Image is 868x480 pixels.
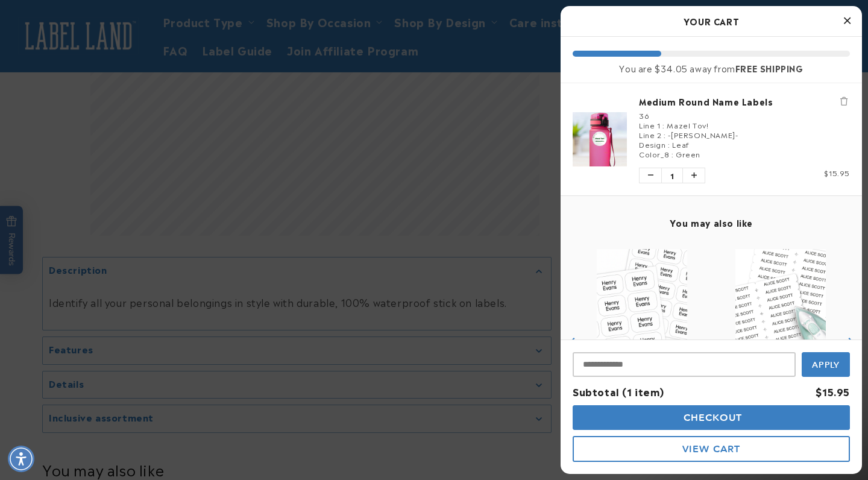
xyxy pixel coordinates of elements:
button: Increase quantity of Medium Round Name Labels [683,168,705,183]
button: View Cart [573,436,850,462]
div: $15.95 [816,383,850,400]
span: -[PERSON_NAME]- [668,129,738,140]
span: Line 2 [639,129,662,140]
img: Iron-On Labels - Label Land [735,249,826,339]
div: product [573,237,711,449]
span: Subtotal (1 item) [573,384,664,399]
span: Color_8 [639,148,669,159]
b: FREE SHIPPING [735,62,804,74]
div: 36 [639,110,850,120]
a: Medium Round Name Labels [639,95,850,107]
button: Previous [564,333,582,351]
button: Apply [802,352,850,377]
span: Checkout [681,412,743,423]
input: Input Discount [573,352,796,377]
h4: You may also like [573,217,850,228]
li: product [573,83,850,195]
span: 1 [661,168,683,183]
span: Mazel Tov! [667,119,708,130]
div: Accessibility Menu [8,446,34,472]
span: $15.95 [824,167,850,178]
span: Design [639,139,666,150]
span: : [671,148,674,159]
button: Checkout [573,405,850,430]
span: Apply [812,359,840,370]
div: You are $34.05 away from [573,63,850,74]
button: How long do I need to wait before washing? [17,68,185,90]
button: Close Cart [838,12,856,30]
img: View Stick N' Wear Stikins® Labels [597,249,687,339]
button: Decrease quantity of Medium Round Name Labels [640,168,661,183]
span: Leaf [672,139,689,150]
div: product [711,237,850,447]
span: Green [676,148,700,159]
span: : [662,119,665,130]
span: Line 1 [639,119,661,130]
img: White design medium round stick on name label applied to a reusable water bottle [573,112,627,166]
h2: Your Cart [573,12,850,30]
span: : [664,129,666,140]
button: Can these labels be used outdoors? [45,34,185,57]
span: View Cart [682,443,740,455]
span: : [668,139,670,150]
button: Close conversation starters [199,4,235,40]
textarea: Type your message here [10,16,158,30]
button: Next [841,333,859,351]
button: Remove Medium Round Name Labels [838,95,850,107]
